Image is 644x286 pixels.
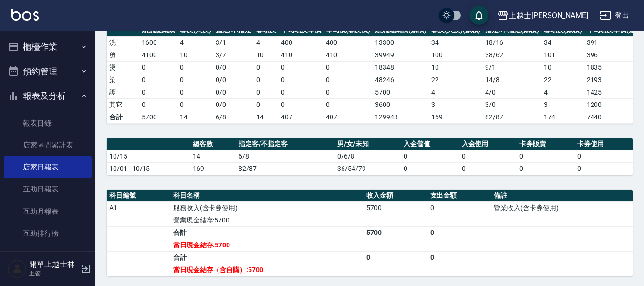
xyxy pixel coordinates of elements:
[177,49,214,61] td: 10
[493,6,592,25] button: 上越士[PERSON_NAME]
[541,74,584,86] td: 22
[4,84,92,108] button: 報表及分析
[541,86,584,98] td: 4
[107,98,139,111] td: 其它
[279,86,323,98] td: 0
[254,98,279,111] td: 0
[139,36,177,49] td: 1600
[236,150,335,162] td: 6/8
[429,111,483,123] td: 169
[177,86,214,98] td: 0
[279,36,323,49] td: 400
[139,61,177,74] td: 0
[254,74,279,86] td: 0
[483,61,541,74] td: 9 / 1
[596,7,633,24] button: 登出
[254,111,279,123] td: 14
[177,36,214,49] td: 4
[364,190,428,202] th: 收入金額
[428,201,492,214] td: 0
[279,61,323,74] td: 0
[213,49,254,61] td: 3 / 7
[541,111,584,123] td: 174
[107,150,190,162] td: 10/15
[213,86,254,98] td: 0 / 0
[459,150,517,162] td: 0
[509,10,588,21] div: 上越士[PERSON_NAME]
[541,98,584,111] td: 3
[429,49,483,61] td: 100
[323,74,373,86] td: 0
[483,74,541,86] td: 14 / 8
[279,98,323,111] td: 0
[429,74,483,86] td: 22
[483,98,541,111] td: 3 / 0
[139,111,177,123] td: 5700
[107,111,139,123] td: 合計
[190,150,236,162] td: 14
[107,201,171,214] td: A1
[236,162,335,175] td: 82/87
[107,190,171,202] th: 科目編號
[139,74,177,86] td: 0
[429,98,483,111] td: 3
[401,162,459,175] td: 0
[190,138,236,150] th: 總客數
[483,36,541,49] td: 18 / 16
[491,201,633,214] td: 營業收入(含卡券使用)
[429,61,483,74] td: 10
[575,138,633,150] th: 卡券使用
[373,86,429,98] td: 5700
[373,61,429,74] td: 18348
[373,98,429,111] td: 3600
[575,162,633,175] td: 0
[541,61,584,74] td: 10
[107,162,190,175] td: 10/01 - 10/15
[335,162,401,175] td: 36/54/79
[323,61,373,74] td: 0
[401,150,459,162] td: 0
[171,214,364,226] td: 營業現金結存:5700
[213,36,254,49] td: 3 / 1
[373,111,429,123] td: 129943
[177,61,214,74] td: 0
[107,61,139,74] td: 燙
[483,111,541,123] td: 82/87
[541,36,584,49] td: 34
[11,9,39,21] img: Logo
[171,201,364,214] td: 服務收入(含卡券使用)
[364,251,428,264] td: 0
[517,150,575,162] td: 0
[213,61,254,74] td: 0 / 0
[139,98,177,111] td: 0
[429,36,483,49] td: 34
[139,49,177,61] td: 4100
[428,190,492,202] th: 支出金額
[4,244,92,266] a: 互助點數明細
[213,74,254,86] td: 0 / 0
[459,162,517,175] td: 0
[4,59,92,84] button: 預約管理
[107,36,139,49] td: 洗
[29,269,78,278] p: 主管
[428,251,492,264] td: 0
[29,260,78,269] h5: 開單上越士林
[373,49,429,61] td: 39949
[335,138,401,150] th: 男/女/未知
[373,74,429,86] td: 48246
[323,86,373,98] td: 0
[469,6,488,25] button: save
[171,251,364,264] td: 合計
[107,74,139,86] td: 染
[107,86,139,98] td: 護
[491,190,633,202] th: 備註
[171,226,364,239] td: 合計
[8,259,27,278] img: Person
[254,61,279,74] td: 0
[279,49,323,61] td: 410
[107,138,633,175] table: a dense table
[279,111,323,123] td: 407
[575,150,633,162] td: 0
[213,98,254,111] td: 0 / 0
[323,49,373,61] td: 410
